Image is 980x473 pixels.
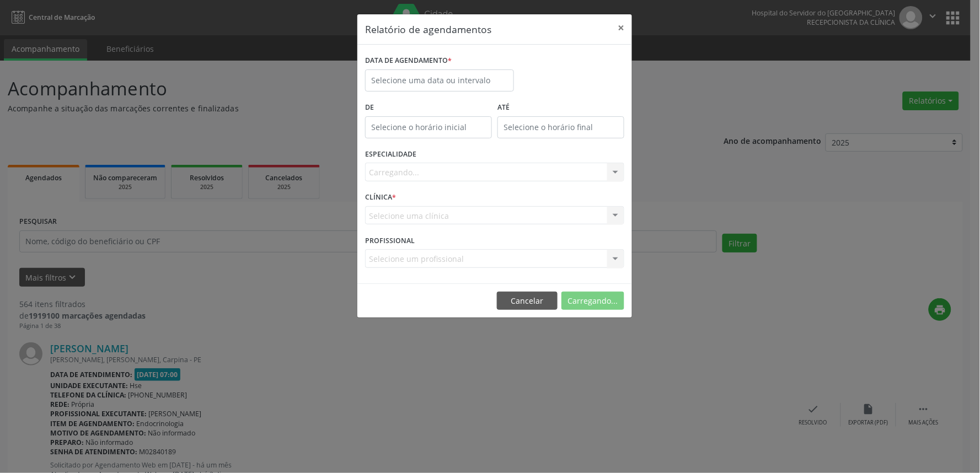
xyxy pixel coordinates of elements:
[365,52,452,69] label: DATA DE AGENDAMENTO
[497,99,624,116] label: ATÉ
[365,146,416,163] label: ESPECIALIDADE
[497,292,558,310] button: Cancelar
[610,14,632,41] button: Close
[365,22,491,36] h5: Relatório de agendamentos
[365,116,492,138] input: Selecione o horário inicial
[497,116,624,138] input: Selecione o horário final
[561,292,624,310] button: Carregando...
[365,232,415,249] label: PROFISSIONAL
[365,69,514,92] input: Selecione uma data ou intervalo
[365,189,396,206] label: CLÍNICA
[365,99,492,116] label: De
